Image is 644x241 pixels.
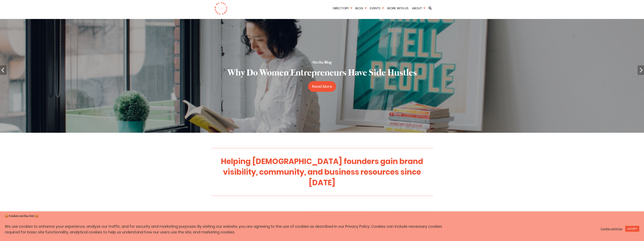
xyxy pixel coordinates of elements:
[308,81,336,92] a: Read More
[427,7,433,10] a: Search
[215,156,429,188] h1: Helping [DEMOGRAPHIC_DATA] founders gain brand visibility, community, and business resources sinc...
[411,6,426,11] li: About
[386,6,410,10] a: Work With Us
[369,6,385,11] li: Events
[332,6,353,10] a: Directory
[354,6,368,11] li: Blog
[625,226,639,232] a: ACCEPT
[227,67,417,79] h2: Why Do Women Entrepreneurs Have Side Hustles
[5,224,449,235] p: We use cookies to enhance your experience, analyze our traffic, and for security and marketing pu...
[369,6,385,10] a: Events
[411,6,426,10] a: About
[332,6,353,11] li: Directory
[313,60,332,65] h5: On the Blog
[214,2,228,15] img: logo
[601,227,622,231] a: Cookie settings
[354,6,368,10] a: Blog
[5,214,639,218] h5: 🍪 Cookies on Our Site 🍪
